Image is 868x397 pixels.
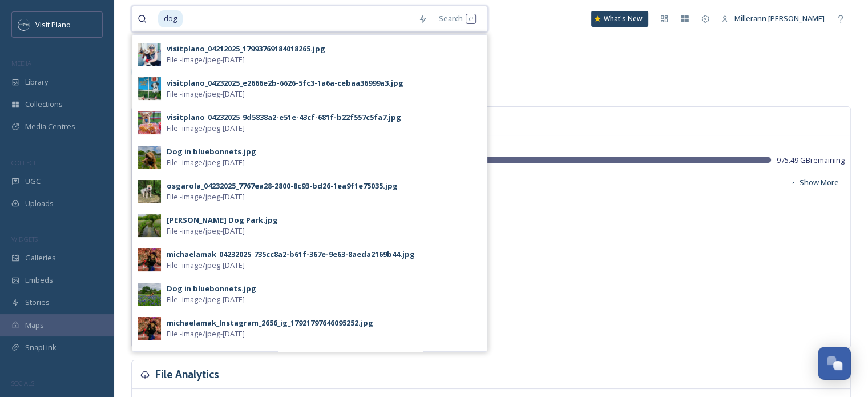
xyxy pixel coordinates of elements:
div: visitplano_04212025_17993769184018265.jpg [167,43,325,54]
button: Show More [784,171,845,194]
div: Dog in bluebonnets.jpg [167,283,256,294]
a: What's New [591,11,648,27]
span: File - image/jpeg - [DATE] [167,123,245,134]
span: Maps [25,320,44,331]
span: Embeds [25,275,53,286]
div: Dog in bluebonnets.jpg [167,146,256,157]
span: Media Centres [25,121,75,132]
img: 0f881ed0-ce54-4b82-83cd-949447e70ccd.jpg [138,283,161,306]
span: File - image/jpeg - [DATE] [167,89,245,99]
img: 92e26658-38ed-45f3-973f-dc20352cc0b1.jpg [138,43,161,66]
span: File - image/jpeg - [DATE] [167,157,245,168]
img: 3cd49766-0fa0-4a40-ba9f-5ce2d55bc678.jpg [138,111,161,134]
div: visitplano_04232025_e2666e2b-6626-5fc3-1a6a-cebaa36999a3.jpg [167,78,403,89]
span: Millerann [PERSON_NAME] [734,13,825,23]
img: images.jpeg [18,19,30,30]
img: d210af0d-89df-46ef-9db1-35297181f768.jpg [138,317,161,340]
span: Collections [25,99,63,110]
div: michaelamak_04232025_735cc8a2-b61f-367e-9e63-8aeda2169b44.jpg [167,249,415,260]
span: File - image/jpeg - [DATE] [167,191,245,202]
span: Stories [25,297,50,308]
span: File - image/jpeg - [DATE] [167,328,245,339]
span: Galleries [25,252,56,263]
span: SnapLink [25,342,56,353]
div: visitplano_04232025_9d5838a2-e51e-43cf-681f-b22f557c5fa7.jpg [167,112,401,123]
span: 975.49 GB remaining [777,155,845,166]
span: File - image/jpeg - [DATE] [167,54,245,65]
span: Library [25,77,48,87]
span: dog [158,10,183,27]
span: MEDIA [11,59,31,67]
img: 344b2da5-eb80-43a8-b6f2-9fd26c5cca09.jpg [138,146,161,169]
h3: File Analytics [155,366,219,383]
span: UGC [25,176,41,187]
button: Open Chat [818,347,851,380]
span: File - image/jpeg - [DATE] [167,260,245,271]
span: Uploads [25,198,54,209]
div: Search [433,7,482,30]
div: michaelamak_Instagram_2656_ig_17921797646095252.jpg [167,318,373,328]
span: Visit Plano [35,19,71,30]
span: COLLECT [11,158,36,167]
div: [PERSON_NAME] Dog Park.jpg [167,215,278,226]
img: 9a204543-5898-4e03-943d-6dd8e70430bc.jpg [138,77,161,100]
a: Millerann [PERSON_NAME] [716,7,830,30]
span: WIDGETS [11,235,38,243]
img: d7c1eb51-141c-43fe-808e-a7702a586029.jpg [138,248,161,271]
span: File - image/jpeg - [DATE] [167,226,245,236]
img: 36dc18cd-733d-46e5-9904-335f6e91b334.jpg [138,214,161,237]
span: SOCIALS [11,379,34,387]
div: osgarola_04232025_7767ea28-2800-8c93-bd26-1ea9f1e75035.jpg [167,181,398,191]
span: File - image/jpeg - [DATE] [167,294,245,305]
img: 2727e8c2-ebf6-4992-ab37-617db270f22b.jpg [138,180,161,203]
